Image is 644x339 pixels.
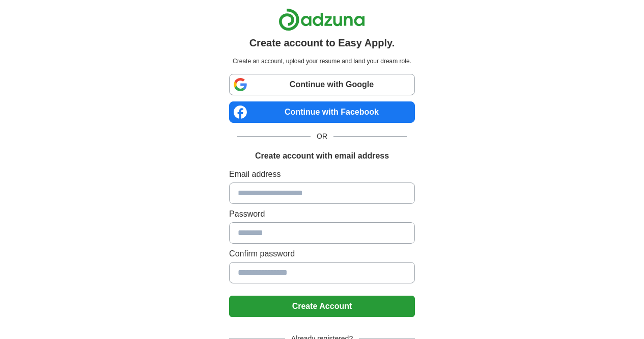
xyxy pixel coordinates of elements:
[255,150,389,162] h1: Create account with email address
[278,8,365,31] img: Adzuna logo
[229,101,415,123] a: Continue with Facebook
[229,208,415,220] label: Password
[229,74,415,95] a: Continue with Google
[229,248,415,260] label: Confirm password
[229,296,415,317] button: Create Account
[229,168,415,180] label: Email address
[231,57,413,66] p: Create an account, upload your resume and land your dream role.
[311,131,333,142] span: OR
[249,35,395,50] h1: Create account to Easy Apply.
